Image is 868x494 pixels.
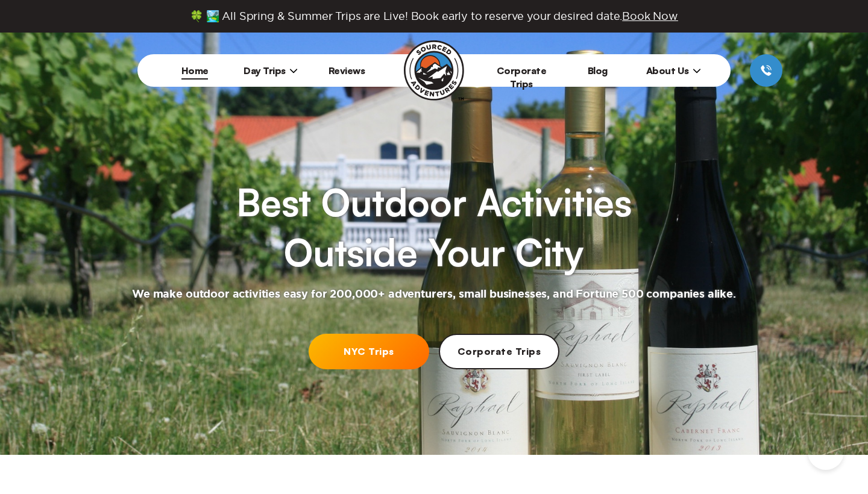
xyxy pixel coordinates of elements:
a: Home [181,64,209,77]
a: Corporate Trips [439,334,559,369]
span: About Us [646,64,701,77]
h2: We make outdoor activities easy for 200,000+ adventurers, small businesses, and Fortune 500 compa... [132,287,736,302]
span: 🍀 🏞️ All Spring & Summer Trips are Live! Book early to reserve your desired date. [190,10,678,23]
a: Reviews [329,64,365,77]
h1: Best Outdoor Activities Outside Your City [236,177,632,278]
img: Sourced Adventures company logo [404,40,464,101]
a: Blog [588,64,608,77]
span: Book Now [622,10,678,22]
a: NYC Trips [309,334,429,369]
span: Day Trips [244,64,298,77]
a: Corporate Trips [497,64,547,90]
iframe: Help Scout Beacon - Open [808,434,844,470]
